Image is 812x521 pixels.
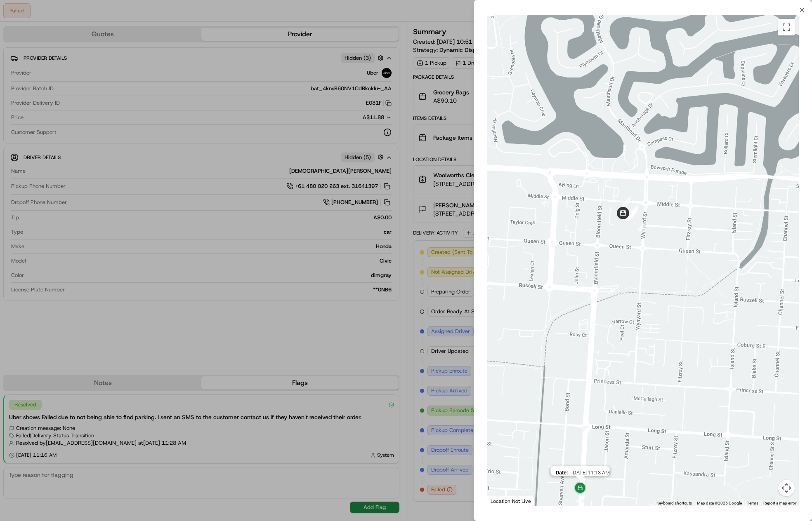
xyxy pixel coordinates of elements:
a: Terms (opens in new tab) [747,501,758,505]
button: Toggle fullscreen view [778,19,795,35]
span: Date : [555,469,568,476]
div: 3 [629,205,638,214]
span: Map data ©2025 Google [697,501,742,505]
div: 13 [576,493,585,502]
img: Google [489,495,517,506]
button: Map camera controls [778,480,795,496]
div: Location Not Live [487,496,535,506]
a: Report a map error [763,501,796,505]
div: 6 [628,208,637,217]
span: [DATE] 11:13 AM [571,469,609,476]
button: Keyboard shortcuts [656,500,692,506]
div: 1 [622,197,631,206]
div: 7 [637,222,647,231]
div: 8 [582,426,591,435]
a: Open this area in Google Maps (opens a new window) [489,495,517,506]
